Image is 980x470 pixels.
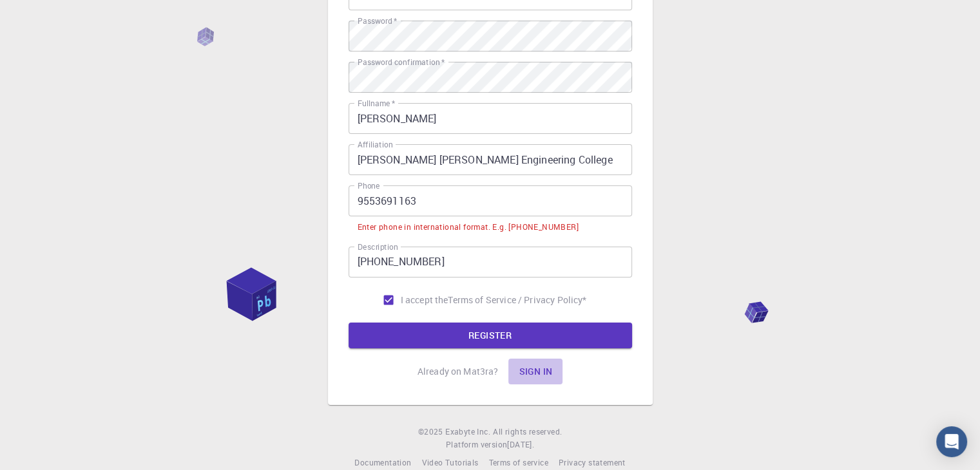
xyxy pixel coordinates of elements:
a: Video Tutorials [421,456,478,469]
span: Privacy statement [559,457,626,467]
a: Terms of Service / Privacy Policy* [448,294,586,306]
span: © 2025 [418,426,445,438]
button: REGISTER [349,323,632,348]
p: Already on Mat3ra? [418,365,499,378]
label: Password confirmation [358,57,445,68]
div: Open Intercom Messenger [936,426,967,457]
span: I accept the [401,294,448,306]
span: Exabyte Inc. [445,426,490,437]
span: All rights reserved. [493,426,562,438]
a: Documentation [354,456,411,469]
span: Terms of service [488,457,548,467]
a: Exabyte Inc. [445,426,490,438]
span: Platform version [446,438,507,451]
label: Phone [358,180,380,191]
span: Documentation [354,457,411,467]
label: Description [358,241,398,252]
label: Password [358,15,397,26]
label: Fullname [358,98,395,109]
span: Video Tutorials [421,457,478,467]
p: Terms of Service / Privacy Policy * [448,294,586,306]
a: [DATE]. [507,438,534,451]
a: Terms of service [488,456,548,469]
button: Sign in [508,359,562,384]
a: Privacy statement [559,456,626,469]
span: [DATE] . [507,439,534,449]
div: Enter phone in international format. E.g. [PHONE_NUMBER] [358,221,579,234]
label: Affiliation [358,139,392,150]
